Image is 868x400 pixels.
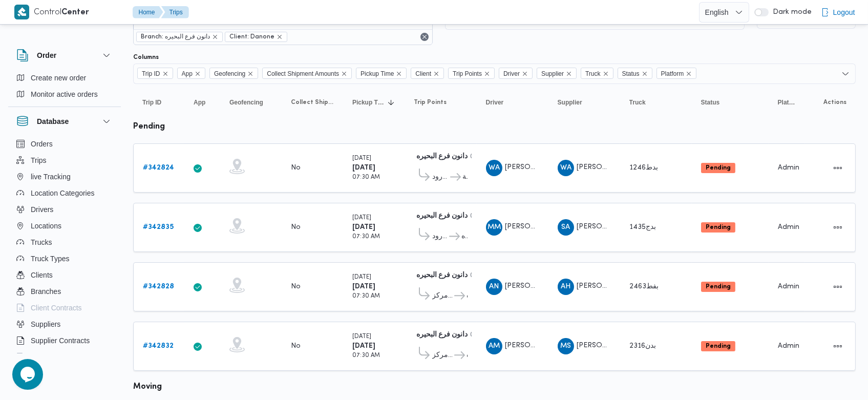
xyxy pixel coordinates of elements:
small: 07:30 AM [352,175,380,180]
button: Geofencing [225,94,277,111]
b: # 342835 [143,224,174,230]
small: 07:30 AM [352,353,380,359]
div: Slah Aataiah Jab Allah Muhammad [558,219,574,236]
span: WA [489,160,500,176]
small: 02:02 PM [470,332,498,338]
span: Admin [778,224,799,230]
small: [DATE] [352,275,371,280]
span: مركز إيتاى البارود [432,171,449,183]
span: Branches [31,285,61,298]
span: مركز [GEOGRAPHIC_DATA] [432,290,453,302]
h3: Order [37,49,56,61]
div: Ahmad Husam Aldin Saaid Ahmad [558,279,574,295]
b: Pending [706,224,731,230]
span: Admin [778,283,799,290]
span: Monitor active orders [31,88,98,100]
span: Location Categories [31,187,95,199]
label: Columns [133,53,159,61]
span: Client [411,68,444,79]
b: Pending [706,343,731,349]
span: بدط1246 [629,164,658,171]
span: Truck Types [31,252,69,265]
span: AM [489,338,500,354]
small: [DATE] [352,215,371,221]
span: Trip Points [448,68,495,79]
div: Abadalrahamun Nabil Abadalaziam Hamodah [486,279,502,295]
span: Admin [778,164,799,171]
button: Pickup TimeSorted in descending order [348,94,399,111]
button: Suppliers [12,316,117,332]
button: Devices [12,349,117,365]
b: [DATE] [352,283,375,290]
button: Client Contracts [12,300,117,316]
span: Admin [778,343,799,349]
span: AH [561,279,570,295]
button: Remove Pickup Time from selection in this group [396,71,402,77]
span: Client [415,68,431,79]
small: 02:02 PM [470,154,498,160]
span: Trips [31,154,47,166]
small: 07:30 AM [352,234,380,240]
button: Order [16,49,113,61]
span: Supplier [558,98,582,107]
button: Driver [482,94,543,111]
span: Truck [629,98,646,107]
span: Driver [499,68,533,79]
button: Truck Types [12,250,117,267]
span: Status [618,68,652,79]
span: Branch: دانون فرع البحيره [136,32,223,42]
span: Pickup Time [356,68,407,79]
b: دانون فرع البحيره [416,331,468,338]
span: App [177,68,205,79]
span: Pending [701,282,735,292]
button: Create new order [12,70,117,86]
button: Remove Geofencing from selection in this group [247,71,253,77]
span: MS [560,338,571,354]
span: Logout [833,6,855,18]
a: #342835 [143,221,174,234]
button: Remove App from selection in this group [195,71,201,77]
div: No [291,223,301,232]
span: Pickup Time; Sorted in descending order [352,98,385,107]
button: Trips [161,6,189,18]
span: Trucks [31,236,52,248]
span: Collect Shipment Amounts [262,68,352,79]
span: Supplier [537,68,577,79]
span: Supplier [541,68,564,79]
button: Remove Trip Points from selection in this group [484,71,490,77]
span: Trip ID [137,68,173,79]
button: Platform [774,94,799,111]
span: Geofencing [209,68,258,79]
span: MM [488,219,501,236]
button: remove selected entity [277,34,283,40]
span: Driver [503,68,520,79]
span: Platform [778,98,795,107]
svg: Sorted in descending order [387,98,395,107]
a: #342828 [143,281,174,293]
span: Platform [657,68,697,79]
div: No [291,163,301,173]
div: Ahmad Muhammad Saaid Abadalsmd Aljmsai [486,338,502,354]
span: Status [701,98,720,107]
button: Home [133,6,163,18]
span: Collect Shipment Amounts [267,68,339,79]
span: [PERSON_NAME] [577,164,635,171]
span: Trip Points [414,98,447,107]
span: [PERSON_NAME] [577,342,635,349]
b: [DATE] [352,224,375,230]
button: Actions [830,279,846,295]
span: Pending [701,341,735,351]
span: [PERSON_NAME] [PERSON_NAME] [505,223,624,230]
span: live Tracking [31,171,71,183]
span: مركز إيتاى البارود [432,230,448,243]
button: Remove Trip ID from selection in this group [162,71,168,77]
b: # 342828 [143,283,174,290]
div: Order [8,70,121,107]
div: No [291,282,301,291]
span: بفط2463 [629,283,659,290]
b: دانون فرع البحيره [416,272,468,279]
span: Trip ID [142,98,161,107]
button: Location Categories [12,185,117,201]
small: 02:02 PM [470,273,498,279]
